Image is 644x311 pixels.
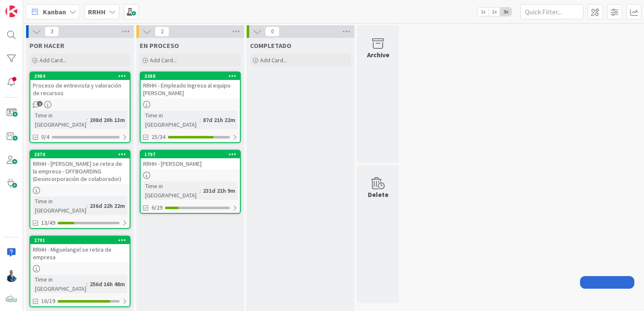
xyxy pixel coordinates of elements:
div: 3388RRHH - Empleado Ingresa al equipo [PERSON_NAME] [141,72,240,98]
div: 256d 16h 48m [88,279,127,289]
div: 208d 20h 13m [88,115,127,125]
div: Time in [GEOGRAPHIC_DATA] [33,197,86,215]
span: : [86,279,88,289]
div: 3388 [141,72,240,80]
div: 3388 [144,73,240,79]
div: 2984Proceso de entrevista y valoración de recursos [30,72,130,98]
div: 2870 [30,151,130,158]
span: Add Card... [150,56,177,64]
img: Visit kanbanzone.com [5,5,17,17]
div: RRHH - Miguelangel se retira de empresa [30,244,130,263]
span: 3 [45,27,59,37]
span: EN PROCESO [140,41,179,50]
input: Quick Filter... [520,4,583,19]
span: 1x [477,8,489,16]
div: 2870RRHH - [PERSON_NAME] se retira de la empresa - OFFBOARDING (Desincorporación de colaborador) [30,151,130,184]
div: 231d 21h 9m [201,186,237,195]
div: 2870 [34,152,130,157]
div: RRHH - Empleado Ingresa al equipo [PERSON_NAME] [141,80,240,98]
div: 2984 [34,73,130,79]
div: 87d 21h 22m [201,115,237,125]
div: Archive [367,50,389,60]
div: 2791 [30,237,130,244]
span: 0 [265,27,279,37]
span: COMPLETADO [250,41,291,50]
span: : [86,115,88,125]
div: 236d 22h 22m [88,201,127,210]
div: 1797 [141,151,240,158]
span: 13/49 [41,218,55,227]
div: Time in [GEOGRAPHIC_DATA] [143,181,200,200]
span: Add Card... [260,56,287,64]
div: Delete [368,189,389,199]
span: 1 [37,101,43,106]
div: 2984 [30,72,130,80]
span: POR HACER [29,41,64,50]
div: Proceso de entrevista y valoración de recursos [30,80,130,98]
div: RRHH - [PERSON_NAME] [141,158,240,169]
div: RRHH - [PERSON_NAME] se retira de la empresa - OFFBOARDING (Desincorporación de colaborador) [30,158,130,184]
a: 3388RRHH - Empleado Ingresa al equipo [PERSON_NAME]Time in [GEOGRAPHIC_DATA]:87d 21h 22m25/34 [140,72,241,143]
div: 2791RRHH - Miguelangel se retira de empresa [30,237,130,263]
span: : [86,201,88,210]
span: : [200,186,201,195]
span: 2x [489,8,500,16]
span: 2 [155,27,169,37]
a: 2791RRHH - Miguelangel se retira de empresaTime in [GEOGRAPHIC_DATA]:256d 16h 48m16/19 [29,236,130,307]
span: 25/34 [152,133,165,141]
b: RRHH [88,8,106,16]
span: 6/29 [152,203,162,212]
img: avatar [5,294,17,306]
a: 2984Proceso de entrevista y valoración de recursosTime in [GEOGRAPHIC_DATA]:208d 20h 13m0/4 [29,72,130,143]
span: 3x [500,8,511,16]
img: GA [5,270,17,282]
a: 2870RRHH - [PERSON_NAME] se retira de la empresa - OFFBOARDING (Desincorporación de colaborador)T... [29,150,130,229]
a: 1797RRHH - [PERSON_NAME]Time in [GEOGRAPHIC_DATA]:231d 21h 9m6/29 [140,150,241,214]
span: : [200,115,201,125]
span: 16/19 [41,297,55,306]
span: 0/4 [41,133,49,141]
span: Kanban [43,7,66,17]
div: Time in [GEOGRAPHIC_DATA] [33,275,86,293]
div: 1797RRHH - [PERSON_NAME] [141,151,240,169]
div: Time in [GEOGRAPHIC_DATA] [33,111,86,129]
div: Time in [GEOGRAPHIC_DATA] [143,111,200,129]
div: 1797 [144,152,240,157]
span: Add Card... [40,56,67,64]
div: 2791 [34,237,130,243]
